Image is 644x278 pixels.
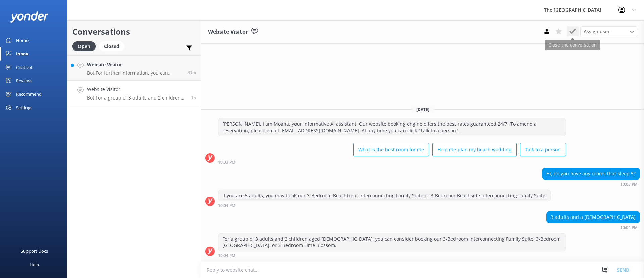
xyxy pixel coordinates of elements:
[218,190,551,201] div: If you are 5 adults, you may book our 3-Bedroom Beachfront Interconnecting Family Suite or 3-Bedr...
[218,204,235,208] strong: 10:04 PM
[16,34,29,47] div: Home
[187,70,196,75] span: Sep 06 2025 10:25pm (UTC -10:00) Pacific/Honolulu
[87,70,182,76] p: Bot: For further information, you can contact the team via: - Email: [EMAIL_ADDRESS][DOMAIN_NAME]...
[72,25,196,38] h2: Conversations
[16,87,42,101] div: Recommend
[584,28,610,35] span: Assign user
[99,42,128,50] a: Closed
[432,143,517,156] button: Help me plan my beach wedding
[218,203,551,208] div: Sep 06 2025 10:04pm (UTC -10:00) Pacific/Honolulu
[72,42,99,50] a: Open
[542,168,640,180] div: Hi, do you have any rooms that sleep 5?
[67,81,201,106] a: Website VisitorBot:For a group of 3 adults and 2 children aged [DEMOGRAPHIC_DATA], you can consid...
[87,61,182,68] h4: Website Visitor
[412,107,433,112] span: [DATE]
[21,244,48,258] div: Support Docs
[87,86,186,93] h4: Website Visitor
[218,254,235,258] strong: 10:04 PM
[87,95,186,101] p: Bot: For a group of 3 adults and 2 children aged [DEMOGRAPHIC_DATA], you can consider booking our...
[542,182,640,186] div: Sep 06 2025 10:03pm (UTC -10:00) Pacific/Honolulu
[218,118,566,136] div: [PERSON_NAME], I am Moana, your informative AI assistant. Our website booking engine offers the b...
[218,253,566,258] div: Sep 06 2025 10:04pm (UTC -10:00) Pacific/Honolulu
[16,47,29,61] div: Inbox
[218,160,566,164] div: Sep 06 2025 10:03pm (UTC -10:00) Pacific/Honolulu
[620,226,638,230] strong: 10:04 PM
[547,211,640,223] div: 3 adults and a [DEMOGRAPHIC_DATA]
[218,233,566,251] div: For a group of 3 adults and 2 children aged [DEMOGRAPHIC_DATA], you can consider booking our 3-Be...
[16,61,33,74] div: Chatbot
[10,11,49,23] img: yonder-white-logo.png
[546,225,640,230] div: Sep 06 2025 10:04pm (UTC -10:00) Pacific/Honolulu
[99,41,124,51] div: Closed
[16,74,32,87] div: Reviews
[353,143,429,156] button: What is the best room for me
[67,55,201,81] a: Website VisitorBot:For further information, you can contact the team via: - Email: [EMAIL_ADDRESS...
[580,26,637,37] div: Assign User
[191,95,196,101] span: Sep 06 2025 10:04pm (UTC -10:00) Pacific/Honolulu
[16,101,32,114] div: Settings
[72,41,96,51] div: Open
[520,143,566,156] button: Talk to a person
[620,182,638,186] strong: 10:03 PM
[208,28,248,36] h3: Website Visitor
[218,160,235,164] strong: 10:03 PM
[30,258,39,271] div: Help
